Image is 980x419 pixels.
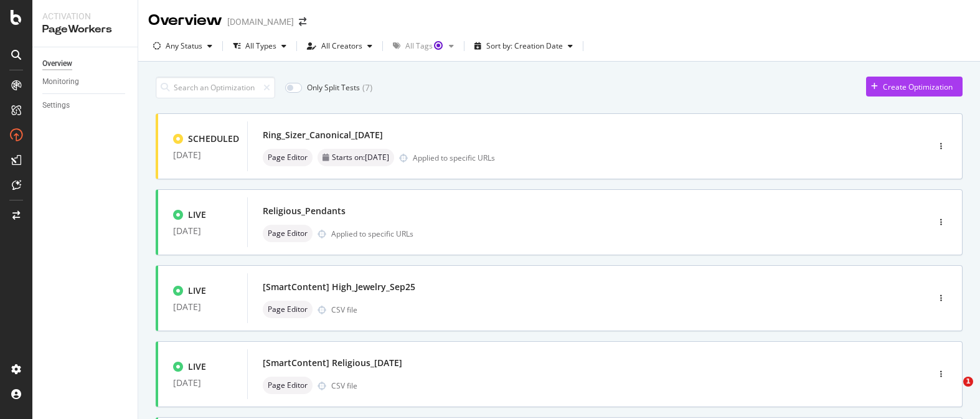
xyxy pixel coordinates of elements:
[42,75,129,88] a: Monitoring
[469,36,578,56] button: Sort by: Creation Date
[42,99,70,112] div: Settings
[332,154,389,161] span: Starts on: [DATE]
[245,42,276,50] div: All Types
[486,42,563,50] div: Sort by: Creation Date
[228,36,291,56] button: All Types
[173,378,232,388] div: [DATE]
[883,82,953,92] div: Create Optimization
[307,82,360,93] div: Only Split Tests
[268,230,308,237] span: Page Editor
[318,149,394,166] div: neutral label
[413,153,495,163] div: Applied to specific URLs
[963,377,973,387] span: 1
[405,42,444,50] div: All Tags
[42,57,72,70] div: Overview
[263,149,313,166] div: neutral label
[302,36,377,56] button: All Creators
[42,99,129,112] a: Settings
[263,377,313,394] div: neutral label
[188,133,239,145] div: SCHEDULED
[268,154,308,161] span: Page Editor
[188,360,206,373] div: LIVE
[321,42,362,50] div: All Creators
[362,82,372,94] div: ( 7 )
[173,226,232,236] div: [DATE]
[42,22,128,37] div: PageWorkers
[148,10,222,31] div: Overview
[188,209,206,221] div: LIVE
[42,57,129,70] a: Overview
[263,301,313,318] div: neutral label
[263,129,383,141] div: Ring_Sizer_Canonical_[DATE]
[188,285,206,297] div: LIVE
[866,77,963,97] button: Create Optimization
[938,377,968,407] iframe: Intercom live chat
[331,380,357,391] div: CSV file
[227,16,294,28] div: [DOMAIN_NAME]
[331,228,413,239] div: Applied to specific URLs
[42,75,79,88] div: Monitoring
[148,36,217,56] button: Any Status
[268,306,308,313] span: Page Editor
[173,302,232,312] div: [DATE]
[156,77,275,98] input: Search an Optimization
[173,150,232,160] div: [DATE]
[42,10,128,22] div: Activation
[263,225,313,242] div: neutral label
[268,382,308,389] span: Page Editor
[263,281,415,293] div: [SmartContent] High_Jewelry_Sep25
[388,36,459,56] button: All TagsTooltip anchor
[331,304,357,315] div: CSV file
[166,42,202,50] div: Any Status
[263,357,402,369] div: [SmartContent] Religious_[DATE]
[433,40,444,51] div: Tooltip anchor
[299,17,306,26] div: arrow-right-arrow-left
[263,205,346,217] div: Religious_Pendants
